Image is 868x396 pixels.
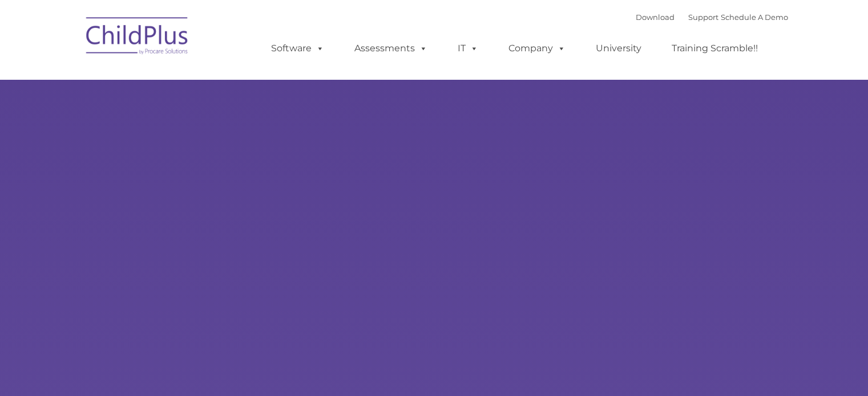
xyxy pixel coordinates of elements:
[660,37,769,60] a: Training Scramble!!
[636,13,675,22] a: Download
[497,37,577,60] a: Company
[721,13,788,22] a: Schedule A Demo
[343,37,439,60] a: Assessments
[446,37,490,60] a: IT
[636,13,788,22] font: |
[80,9,195,66] img: ChildPlus by Procare Solutions
[584,37,653,60] a: University
[688,13,718,22] a: Support
[260,37,336,60] a: Software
